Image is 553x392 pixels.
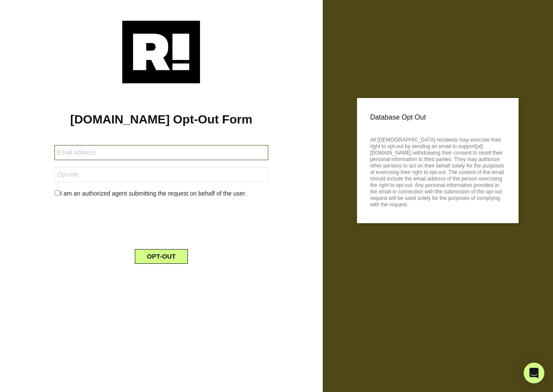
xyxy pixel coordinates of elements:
h1: [DOMAIN_NAME] Opt-Out Form [13,112,310,127]
img: Retention.com [122,21,200,83]
iframe: reCAPTCHA [95,205,227,239]
input: Zipcode [54,167,268,182]
p: Database Opt Out [370,111,505,124]
input: Email Address [54,145,268,160]
p: All [DEMOGRAPHIC_DATA] residents may exercise their right to opt-out by sending an email to suppo... [370,134,505,208]
button: OPT-OUT [135,249,188,264]
div: I am an authorized agent submitting the request on behalf of the user. [48,189,274,198]
div: Open Intercom Messenger [524,363,544,383]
